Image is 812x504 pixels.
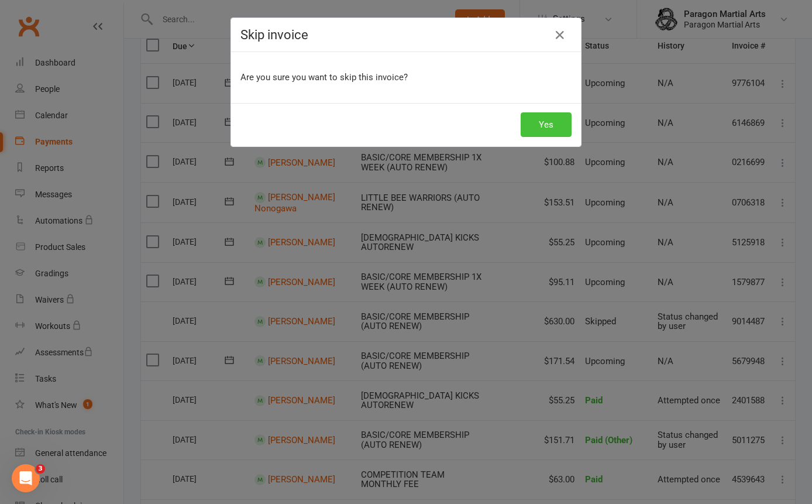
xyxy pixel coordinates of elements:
[550,26,569,44] button: Close
[240,72,408,83] span: Are you sure you want to skip this invoice?
[521,112,572,137] button: Yes
[12,464,40,492] iframe: Intercom live chat
[36,464,45,474] span: 3
[240,28,572,42] h4: Skip invoice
